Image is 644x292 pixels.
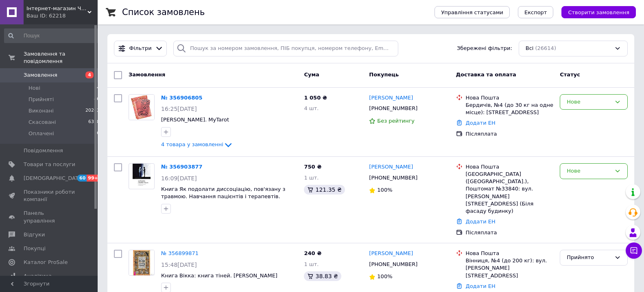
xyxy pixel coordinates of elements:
a: [PERSON_NAME]. MyTarot [161,117,229,123]
div: Бердичів, №4 (до 30 кг на одне місце): [STREET_ADDRESS] [466,102,554,116]
span: 1 050 ₴ [304,95,327,101]
span: 16:09[DATE] [161,175,197,182]
div: 121.35 ₴ [304,185,345,195]
a: Додати ЕН [466,283,496,289]
input: Пошук [4,28,100,43]
span: Відгуки [24,231,45,238]
span: [PHONE_NUMBER] [369,175,417,181]
a: № 356903877 [161,164,203,170]
span: 4 [97,84,100,92]
button: Управління статусами [434,6,510,18]
span: 99+ [87,175,100,182]
span: (26614) [535,45,556,51]
a: Фото товару [129,163,155,189]
div: Ваш ID: 62218 [26,12,98,19]
div: 38.83 ₴ [304,271,341,281]
span: [PHONE_NUMBER] [369,261,417,267]
span: Експорт [524,9,547,15]
span: 100% [377,273,392,279]
span: Покупці [24,245,46,252]
img: Фото товару [133,164,151,189]
span: Повідомлення [24,147,63,154]
div: Нова Пошта [466,163,554,171]
span: 20242 [85,107,100,115]
span: 240 ₴ [304,250,321,256]
a: № 356906805 [161,95,203,101]
span: Створити замовлення [568,9,629,15]
span: Управління статусами [441,9,503,15]
a: Додати ЕН [466,218,496,225]
span: Нові [28,84,40,92]
span: 0 [97,130,100,137]
div: Нова Пошта [466,94,554,102]
div: Вінниця, №4 (до 200 кг): вул. [PERSON_NAME][STREET_ADDRESS] [466,257,554,279]
span: Замовлення та повідомлення [24,50,98,65]
a: [PERSON_NAME] [369,94,413,102]
a: 4 товара у замовленні [161,141,233,147]
span: [PHONE_NUMBER] [369,105,417,111]
div: Післяплата [466,130,554,138]
span: Аналітика [24,273,52,280]
span: Оплачені [28,130,54,137]
span: 15:48[DATE] [161,262,197,268]
span: 60 [77,175,87,182]
span: 1 шт. [304,261,319,267]
div: Прийнято [567,253,611,262]
span: 750 ₴ [304,164,321,170]
span: 40 [94,96,100,103]
span: 6328 [88,119,100,126]
a: Додати ЕН [466,120,496,126]
a: Книга Як подолати диссоціацію, пов'язану з травмою. Навчання пацієнтів і терапевтів. [PERSON_NAME] [161,186,285,207]
span: Всі [526,45,534,52]
span: Інтернет-магазин Чпок [26,5,87,12]
span: Замовлення [24,71,57,79]
a: Створити замовлення [553,9,636,15]
div: Нове [567,98,611,106]
div: Нова Пошта [466,250,554,257]
span: [DEMOGRAPHIC_DATA] [24,175,84,182]
div: Нове [567,167,611,175]
span: Без рейтингу [377,118,415,124]
input: Пошук за номером замовлення, ПІБ покупця, номером телефону, Email, номером накладної [173,41,398,56]
a: № 356899871 [161,250,199,256]
button: Чат з покупцем [626,242,642,259]
button: Експорт [518,6,554,18]
span: Панель управління [24,210,75,224]
div: Післяплата [466,229,554,236]
span: Виконані [28,107,54,115]
span: Доставка та оплата [456,71,516,78]
span: Показники роботи компанії [24,188,75,203]
span: Каталог ProSale [24,259,68,266]
a: Фото товару [129,94,155,120]
span: Прийняті [28,96,54,103]
span: 1 шт. [304,175,319,181]
span: 4 шт. [304,105,319,111]
span: Скасовані [28,119,56,126]
span: 4 товара у замовленні [161,142,223,148]
a: [PERSON_NAME] [369,163,413,171]
div: [GEOGRAPHIC_DATA] ([GEOGRAPHIC_DATA].), Поштомат №33840: вул. [PERSON_NAME][STREET_ADDRESS] (Біля... [466,171,554,215]
span: Товари та послуги [24,161,75,168]
span: 100% [377,187,392,193]
a: Фото товару [129,250,155,276]
span: Фільтри [129,45,152,52]
span: Статус [560,71,580,78]
img: Фото товару [129,250,154,275]
button: Створити замовлення [561,6,636,18]
span: Покупець [369,71,399,78]
span: Замовлення [129,71,165,78]
span: 4 [85,71,94,78]
span: 16:25[DATE] [161,106,197,112]
h1: Список замовлень [122,7,205,17]
a: Книга Вікка: книга тіней. [PERSON_NAME] [161,273,277,279]
span: Збережені фільтри: [457,45,512,52]
span: Cума [304,71,319,78]
a: [PERSON_NAME] [369,250,413,257]
img: Фото товару [129,95,154,120]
